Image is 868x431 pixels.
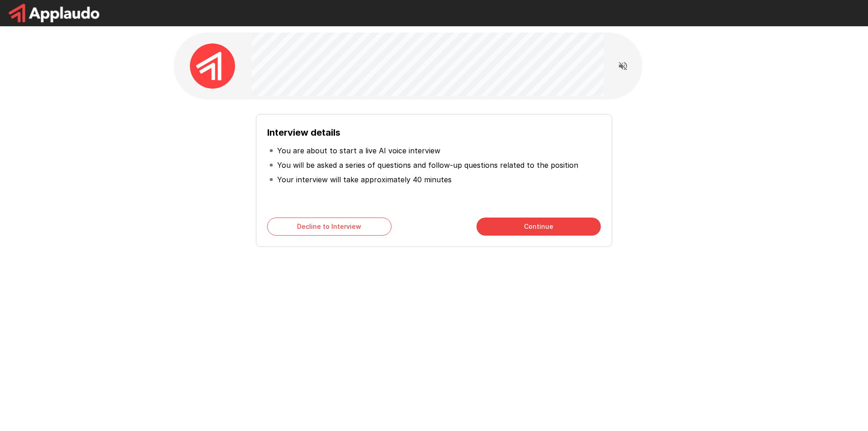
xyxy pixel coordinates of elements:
[614,57,632,75] button: Read questions aloud
[267,218,392,236] button: Decline to Interview
[277,174,452,185] p: Your interview will take approximately 40 minutes
[277,160,578,171] p: You will be asked a series of questions and follow-up questions related to the position
[277,145,440,156] p: You are about to start a live AI voice interview
[267,127,340,138] b: Interview details
[476,218,601,236] button: Continue
[190,43,235,89] img: applaudo_avatar.png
